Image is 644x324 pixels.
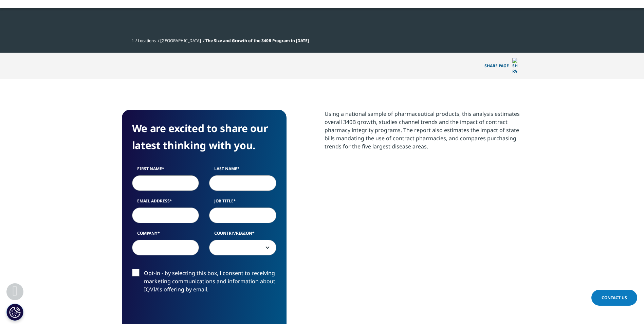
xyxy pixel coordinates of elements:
[6,304,23,321] button: Cookies Settings
[205,38,309,43] span: The Size and Growth of the 340B Program in [DATE]
[209,198,276,208] label: Job Title
[591,290,637,306] a: Contact Us
[132,269,276,297] label: Opt-in - by selecting this box, I consent to receiving marketing communications and information a...
[325,110,522,150] div: Using a national sample of pharmaceutical products, this analysis estimates overall 340B growth, ...
[512,58,517,74] img: Share PAGE
[132,198,199,208] label: Email Address
[209,166,276,175] label: Last Name
[132,120,276,154] h4: We are excited to share our latest thinking with you.
[602,295,627,301] span: Contact Us
[479,53,522,79] p: Share PAGE
[209,230,276,240] label: Country/Region
[479,53,522,79] button: Share PAGEShare PAGE
[132,230,199,240] label: Company
[160,38,201,43] a: [GEOGRAPHIC_DATA]
[138,38,156,43] a: Locations
[132,166,199,175] label: First Name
